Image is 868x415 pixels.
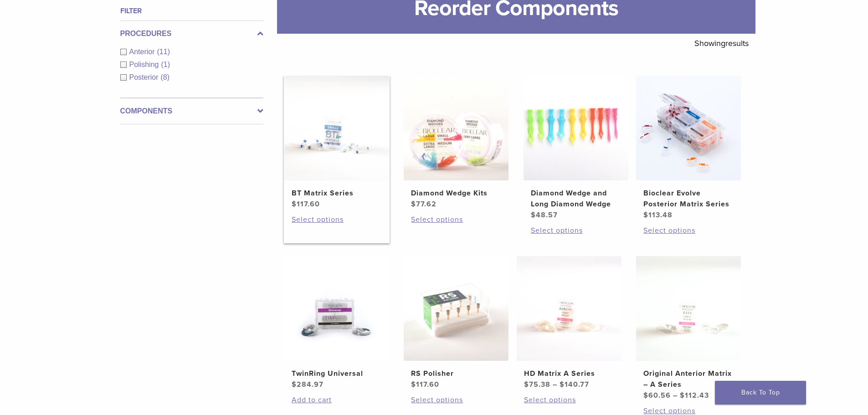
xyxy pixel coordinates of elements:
[560,380,565,389] span: $
[643,225,734,236] a: Select options for “Bioclear Evolve Posterior Matrix Series”
[129,48,157,56] span: Anterior
[643,368,734,390] h2: Original Anterior Matrix – A Series
[161,61,170,68] span: (1)
[524,368,614,379] h2: HD Matrix A Series
[129,73,161,81] span: Posterior
[292,395,382,405] a: Add to cart: “TwinRing Universal”
[292,380,324,389] bdi: 284.97
[553,380,557,389] span: –
[284,76,389,180] img: BT Matrix Series
[636,256,741,361] img: Original Anterior Matrix - A Series
[516,256,622,390] a: HD Matrix A SeriesHD Matrix A Series
[524,395,614,405] a: Select options for “HD Matrix A Series”
[680,391,685,400] span: $
[531,225,621,236] a: Select options for “Diamond Wedge and Long Diamond Wedge”
[292,380,297,389] span: $
[411,214,501,225] a: Select options for “Diamond Wedge Kits”
[524,76,628,180] img: Diamond Wedge and Long Diamond Wedge
[643,391,671,400] bdi: 60.56
[523,76,629,220] a: Diamond Wedge and Long Diamond WedgeDiamond Wedge and Long Diamond Wedge $48.57
[524,380,529,389] span: $
[643,210,673,220] bdi: 113.48
[284,76,390,210] a: BT Matrix SeriesBT Matrix Series $117.60
[411,200,416,209] span: $
[404,76,508,180] img: Diamond Wedge Kits
[403,256,509,390] a: RS PolisherRS Polisher $117.60
[161,73,170,81] span: (8)
[120,5,263,16] h4: Filter
[284,256,389,361] img: TwinRing Universal
[636,76,742,220] a: Bioclear Evolve Posterior Matrix SeriesBioclear Evolve Posterior Matrix Series $113.48
[673,391,678,400] span: –
[411,368,501,379] h2: RS Polisher
[292,368,382,379] h2: TwinRing Universal
[120,28,263,39] label: Procedures
[531,188,621,210] h2: Diamond Wedge and Long Diamond Wedge
[636,256,742,401] a: Original Anterior Matrix - A SeriesOriginal Anterior Matrix – A Series
[694,34,749,53] p: Showing results
[411,200,437,209] bdi: 77.62
[403,76,509,210] a: Diamond Wedge KitsDiamond Wedge Kits $77.62
[411,380,416,389] span: $
[411,395,501,405] a: Select options for “RS Polisher”
[120,106,263,117] label: Components
[411,380,439,389] bdi: 117.60
[531,210,536,220] span: $
[643,188,734,210] h2: Bioclear Evolve Posterior Matrix Series
[292,214,382,225] a: Select options for “BT Matrix Series”
[411,188,501,199] h2: Diamond Wedge Kits
[404,256,508,361] img: RS Polisher
[517,256,621,361] img: HD Matrix A Series
[636,76,741,180] img: Bioclear Evolve Posterior Matrix Series
[129,61,161,68] span: Polishing
[643,210,648,220] span: $
[284,256,390,390] a: TwinRing UniversalTwinRing Universal $284.97
[643,391,648,400] span: $
[292,200,320,209] bdi: 117.60
[292,200,297,209] span: $
[157,48,170,56] span: (11)
[680,391,709,400] bdi: 112.43
[560,380,589,389] bdi: 140.77
[531,210,558,220] bdi: 48.57
[292,188,382,199] h2: BT Matrix Series
[524,380,550,389] bdi: 75.38
[715,381,806,405] a: Back To Top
